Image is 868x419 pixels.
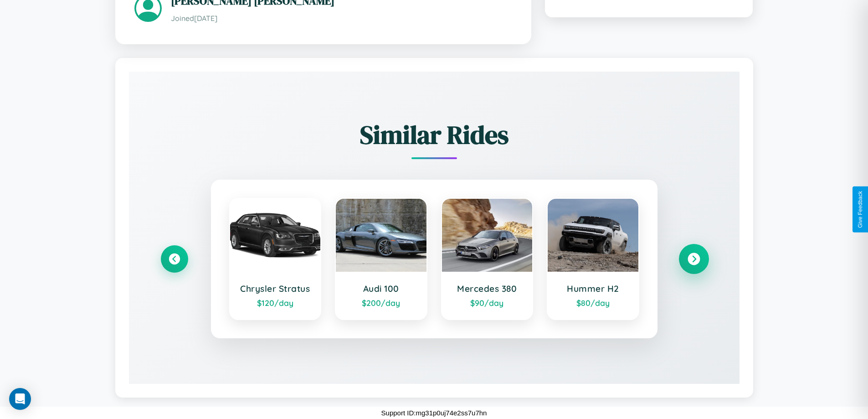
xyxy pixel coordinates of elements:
p: Joined [DATE] [171,12,512,25]
a: Hummer H2$80/day [547,198,639,320]
div: Give Feedback [857,191,863,228]
a: Chrysler Stratus$120/day [229,198,322,320]
div: $ 90 /day [451,298,524,308]
h3: Chrysler Stratus [239,283,312,294]
h3: Audi 100 [345,283,417,294]
div: Open Intercom Messenger [9,388,31,410]
h3: Hummer H2 [557,283,629,294]
h3: Mercedes 380 [451,283,524,294]
h2: Similar Rides [161,117,708,152]
div: $ 200 /day [345,298,417,308]
div: $ 80 /day [557,298,629,308]
p: Support ID: mg31p0uj74e2ss7u7hn [381,407,487,419]
div: $ 120 /day [239,298,312,308]
a: Mercedes 380$90/day [441,198,534,320]
a: Audi 100$200/day [335,198,427,320]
